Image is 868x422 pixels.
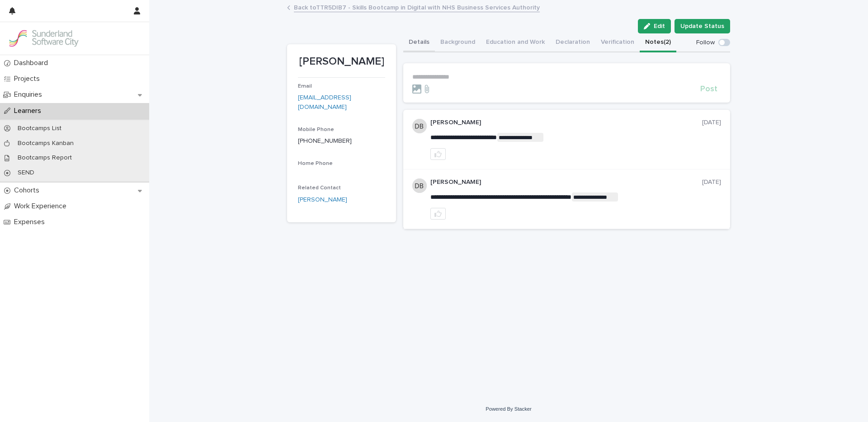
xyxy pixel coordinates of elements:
img: GVzBcg19RCOYju8xzymn [7,29,80,47]
a: [PERSON_NAME] [298,195,347,205]
p: Enquiries [10,90,49,99]
p: [PERSON_NAME] [430,119,702,127]
span: Update Status [680,22,724,31]
p: [PERSON_NAME] [298,55,385,68]
p: Expenses [10,218,52,226]
p: [DATE] [702,178,721,186]
p: Follow [696,39,715,47]
button: Declaration [550,33,595,52]
a: Back toTTR5DIB7 - Skills Bootcamp in Digital with NHS Business Services Authority [294,2,540,12]
p: Cohorts [10,186,47,195]
button: Edit [638,19,671,33]
button: Details [403,33,435,52]
a: [PHONE_NUMBER] [298,138,352,144]
p: [PERSON_NAME] [430,178,702,186]
span: Email [298,84,312,89]
button: Education and Work [481,33,550,52]
p: Bootcamps Kanban [10,140,81,147]
p: Learners [10,107,48,115]
p: Projects [10,75,47,83]
button: like this post [430,208,446,220]
button: Verification [595,33,640,52]
button: like this post [430,148,446,160]
span: Home Phone [298,161,333,166]
p: Bootcamps Report [10,154,79,162]
a: Powered By Stacker [486,406,531,412]
p: Work Experience [10,202,74,211]
p: SEND [10,169,42,177]
a: [EMAIL_ADDRESS][DOMAIN_NAME] [298,94,351,110]
p: [DATE] [702,119,721,127]
span: Mobile Phone [298,127,334,132]
button: Update Status [675,19,730,33]
button: Background [435,33,481,52]
span: Post [700,85,717,93]
p: Bootcamps List [10,125,69,132]
button: Notes (2) [640,33,676,52]
button: Post [697,85,721,93]
p: Dashboard [10,59,55,67]
span: Related Contact [298,185,341,191]
span: Edit [654,23,665,29]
